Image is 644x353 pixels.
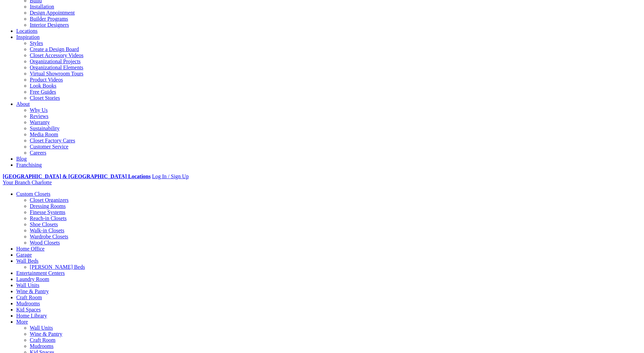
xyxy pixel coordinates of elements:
a: Mudrooms [16,301,40,306]
a: Organizational Elements [30,65,83,70]
a: Wall Units [16,282,39,288]
a: More menu text will display only on big screen [16,319,28,325]
a: Dressing Rooms [30,203,66,209]
a: Locations [16,28,38,34]
a: Wall Beds [16,258,39,264]
span: Your Branch [3,180,30,185]
a: Closet Factory Cares [30,138,75,143]
a: Wine & Pantry [16,288,49,294]
a: Inspiration [16,34,40,40]
a: Installation [30,4,54,9]
a: Reviews [30,113,48,119]
a: Wine & Pantry [30,331,62,337]
a: Create a Design Board [30,46,79,52]
a: Why Us [30,107,48,113]
span: Charlotte [31,180,52,185]
a: Franchising [16,162,42,168]
a: Design Appointment [30,10,75,16]
a: Custom Closets [16,191,50,197]
a: Styles [30,40,43,46]
a: Free Guides [30,89,56,95]
a: Wood Closets [30,240,60,245]
a: About [16,101,30,107]
a: Home Office [16,246,45,252]
a: Blog [16,156,27,162]
a: Finesse Systems [30,209,65,215]
a: Walk-in Closets [30,228,64,233]
a: Virtual Showroom Tours [30,71,84,76]
a: Garage [16,252,32,258]
a: Sustainability [30,125,60,131]
a: Log In / Sign Up [152,173,188,179]
a: Builder Programs [30,16,68,22]
a: Closet Accessory Videos [30,52,84,58]
a: Craft Room [30,337,55,343]
a: Laundry Room [16,276,49,282]
a: [PERSON_NAME] Beds [30,264,85,270]
a: Closet Stories [30,95,60,101]
a: Kid Spaces [16,307,41,312]
a: Shoe Closets [30,221,58,227]
a: Mudrooms [30,343,53,349]
a: Craft Room [16,295,42,300]
a: Careers [30,150,46,156]
a: Media Room [30,132,58,137]
a: Closet Organizers [30,197,69,203]
a: Home Library [16,313,47,319]
a: Entertainment Centers [16,270,65,276]
a: Your Branch Charlotte [3,180,52,185]
a: Interior Designers [30,22,69,28]
a: Product Videos [30,77,63,83]
a: Wall Units [30,325,53,331]
a: Customer Service [30,144,68,149]
a: Wardrobe Closets [30,234,68,239]
a: Organizational Projects [30,58,80,64]
a: Warranty [30,119,50,125]
a: [GEOGRAPHIC_DATA] & [GEOGRAPHIC_DATA] Locations [3,173,151,179]
a: Reach-in Closets [30,215,67,221]
a: Look Books [30,83,56,89]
